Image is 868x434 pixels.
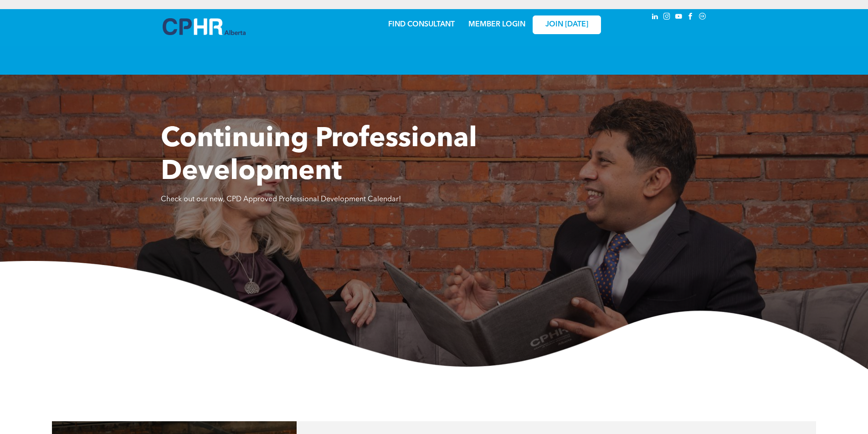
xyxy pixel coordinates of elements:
span: Continuing Professional Development [161,126,477,186]
span: Check out our new, CPD Approved Professional Development Calendar! [161,196,401,203]
a: Social network [698,11,708,24]
a: linkedin [650,11,660,24]
a: youtube [674,11,684,24]
span: JOIN [DATE] [545,20,588,29]
a: MEMBER LOGIN [468,21,525,28]
a: facebook [686,11,696,24]
a: FIND CONSULTANT [388,21,455,28]
a: instagram [662,11,672,24]
img: A blue and white logo for cp alberta [163,18,246,35]
a: JOIN [DATE] [533,15,601,34]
